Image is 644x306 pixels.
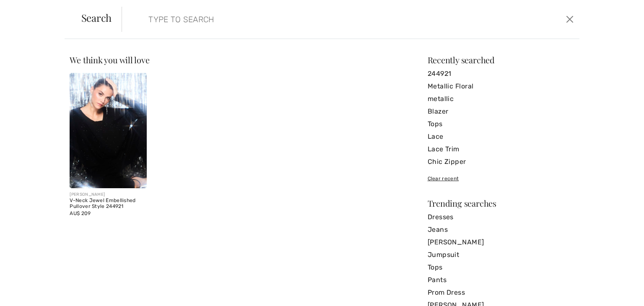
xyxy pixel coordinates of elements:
[70,210,91,216] span: AU$ 209
[19,6,36,13] span: Help
[70,54,149,65] span: We think you will love
[142,7,458,32] input: TYPE TO SEARCH
[428,118,574,130] a: Tops
[70,192,146,198] div: [PERSON_NAME]
[428,223,574,236] a: Jeans
[428,274,574,286] a: Pants
[428,249,574,261] a: Jumpsuit
[428,211,574,223] a: Dresses
[428,130,574,143] a: Lace
[428,143,574,156] a: Lace Trim
[428,156,574,168] a: Chic Zipper
[563,13,576,26] button: Close
[428,286,574,299] a: Prom Dress
[428,199,574,207] div: Trending searches
[428,80,574,93] a: Metallic Floral
[428,67,574,80] a: 244921
[428,105,574,118] a: Blazer
[70,73,146,188] img: V-Neck Jewel Embellished Pullover Style 244921. Black
[428,93,574,105] a: metallic
[81,13,112,23] span: Search
[428,175,574,182] div: Clear recent
[428,261,574,274] a: Tops
[428,236,574,249] a: [PERSON_NAME]
[70,198,146,210] div: V-Neck Jewel Embellished Pullover Style 244921
[428,56,574,64] div: Recently searched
